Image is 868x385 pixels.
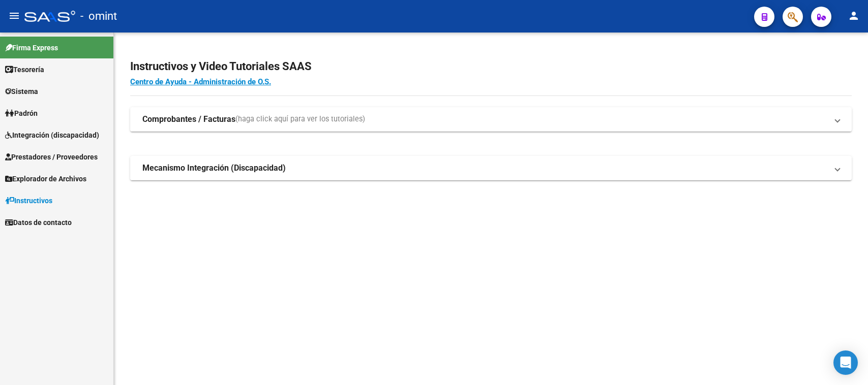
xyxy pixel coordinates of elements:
[833,350,858,375] div: Open Intercom Messenger
[5,173,86,184] span: Explorador de Archivos
[5,151,98,163] span: Prestadores / Proveedores
[5,64,44,75] span: Tesorería
[5,108,38,119] span: Padrón
[5,42,58,53] span: Firma Express
[848,10,860,22] mat-icon: person
[130,57,852,76] h2: Instructivos y Video Tutoriales SAAS
[5,86,38,97] span: Sistema
[142,114,235,125] strong: Comprobantes / Facturas
[235,114,365,125] span: (haga click aquí para ver los tutoriales)
[130,107,852,132] mat-expansion-panel-header: Comprobantes / Facturas(haga click aquí para ver los tutoriales)
[130,77,271,86] a: Centro de Ayuda - Administración de O.S.
[5,217,72,228] span: Datos de contacto
[5,195,52,206] span: Instructivos
[142,163,286,174] strong: Mecanismo Integración (Discapacidad)
[8,10,20,22] mat-icon: menu
[5,130,99,141] span: Integración (discapacidad)
[130,156,852,180] mat-expansion-panel-header: Mecanismo Integración (Discapacidad)
[80,5,117,27] span: - omint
